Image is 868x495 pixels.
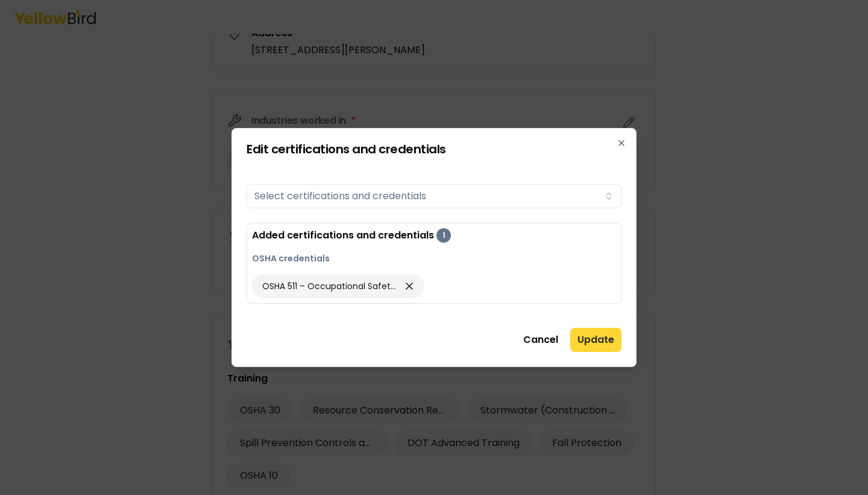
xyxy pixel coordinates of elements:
[247,184,621,208] button: Select certifications and credentials
[252,228,434,243] h3: Added certifications and credentials
[252,274,424,298] div: OSHA 511 – Occupational Safety & Health Standards for General Industry (30-Hour)
[436,228,451,243] div: 1
[247,143,621,155] h2: Edit certifications and credentials
[262,280,397,292] span: OSHA 511 – Occupational Safety & Health Standards for General Industry (30-Hour)
[252,252,616,264] p: OSHA credentials
[516,328,565,352] button: Cancel
[570,328,621,352] button: Update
